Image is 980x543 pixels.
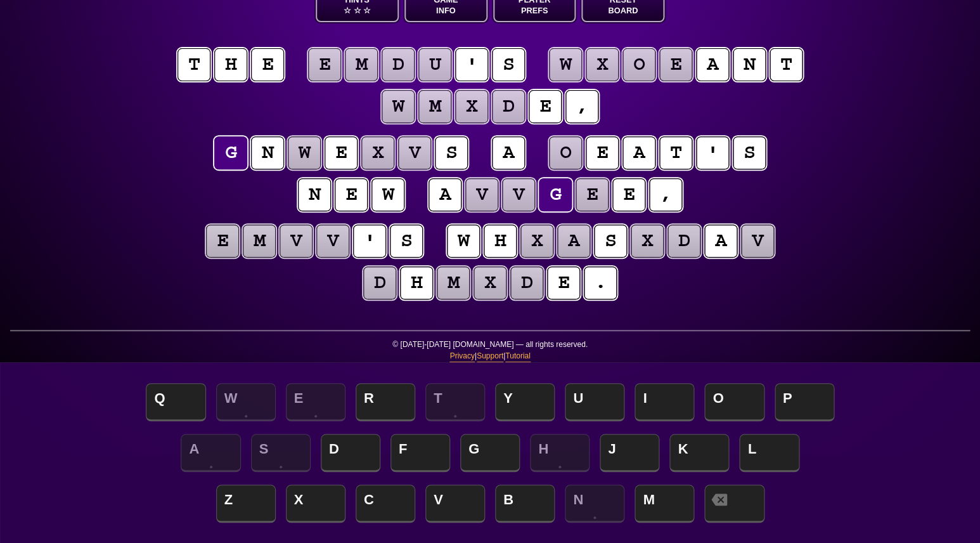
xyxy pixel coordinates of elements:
[565,485,624,523] span: N
[635,485,694,523] span: M
[549,136,582,169] puzzle-tile: o
[477,350,503,362] a: Support
[659,48,692,81] puzzle-tile: e
[612,178,645,211] puzzle-tile: e
[251,136,284,169] puzzle-tile: n
[298,178,331,211] puzzle-tile: n
[505,350,531,362] a: Tutorial
[214,48,247,81] puzzle-tile: h
[325,136,358,169] puzzle-tile: e
[363,5,371,16] span: ☆
[510,266,543,299] puzzle-tile: d
[181,434,240,472] span: A
[622,48,655,81] puzzle-tile: o
[474,266,506,299] puzzle-tile: x
[492,136,525,169] puzzle-tile: a
[425,383,485,421] span: T
[659,136,692,169] puzzle-tile: t
[557,225,590,258] puzzle-tile: a
[449,350,474,362] a: Privacy
[465,178,498,211] puzzle-tile: v
[382,48,415,81] puzzle-tile: d
[455,48,488,81] puzzle-tile: '
[770,48,803,81] puzzle-tile: t
[495,383,555,421] span: Y
[539,178,572,211] puzzle-tile: g
[429,178,461,211] puzzle-tile: a
[547,266,580,299] puzzle-tile: e
[586,48,619,81] puzzle-tile: x
[520,225,553,258] puzzle-tile: x
[600,434,659,472] span: J
[371,178,404,211] puzzle-tile: w
[356,383,415,421] span: R
[390,434,450,472] span: F
[584,266,617,299] puzzle-tile: .
[288,136,321,169] puzzle-tile: w
[286,383,345,421] span: E
[206,225,239,258] puzzle-tile: e
[251,48,284,81] puzzle-tile: e
[437,266,470,299] puzzle-tile: m
[216,485,276,523] span: Z
[280,225,313,258] puzzle-tile: v
[775,383,834,421] span: P
[696,136,729,169] puzzle-tile: '
[216,383,276,421] span: W
[739,434,799,472] span: L
[631,225,664,258] puzzle-tile: x
[502,178,535,211] puzzle-tile: v
[492,90,525,123] puzzle-tile: d
[308,48,341,81] puzzle-tile: e
[335,178,368,211] puzzle-tile: e
[586,136,619,169] puzzle-tile: e
[529,90,562,123] puzzle-tile: e
[418,48,451,81] puzzle-tile: u
[576,178,609,211] puzzle-tile: e
[214,136,247,169] puzzle-tile: g
[667,225,700,258] puzzle-tile: d
[251,434,311,472] span: S
[177,48,210,81] puzzle-tile: t
[530,434,590,472] span: H
[390,225,423,258] puzzle-tile: s
[704,383,764,421] span: O
[696,48,729,81] puzzle-tile: a
[549,48,582,81] puzzle-tile: w
[363,266,396,299] puzzle-tile: d
[321,434,380,472] span: D
[286,485,345,523] span: X
[361,136,394,169] puzzle-tile: x
[447,225,480,258] puzzle-tile: w
[455,90,488,123] puzzle-tile: x
[622,136,655,169] puzzle-tile: a
[460,434,520,472] span: G
[344,5,351,16] span: ☆
[425,485,485,523] span: V
[243,225,276,258] puzzle-tile: m
[594,225,627,258] puzzle-tile: s
[565,90,598,123] puzzle-tile: ,
[704,225,737,258] puzzle-tile: a
[741,225,774,258] puzzle-tile: v
[565,383,624,421] span: U
[146,383,205,421] span: Q
[316,225,349,258] puzzle-tile: v
[669,434,729,472] span: K
[492,48,525,81] puzzle-tile: s
[649,178,682,211] puzzle-tile: ,
[356,485,415,523] span: C
[495,485,555,523] span: B
[398,136,431,169] puzzle-tile: v
[10,339,970,370] p: © [DATE]-[DATE] [DOMAIN_NAME] — all rights reserved. | |
[382,90,415,123] puzzle-tile: w
[353,225,386,258] puzzle-tile: '
[345,48,378,81] puzzle-tile: m
[435,136,468,169] puzzle-tile: s
[733,48,766,81] puzzle-tile: n
[484,225,517,258] puzzle-tile: h
[418,90,451,123] puzzle-tile: m
[635,383,694,421] span: I
[733,136,766,169] puzzle-tile: s
[400,266,433,299] puzzle-tile: h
